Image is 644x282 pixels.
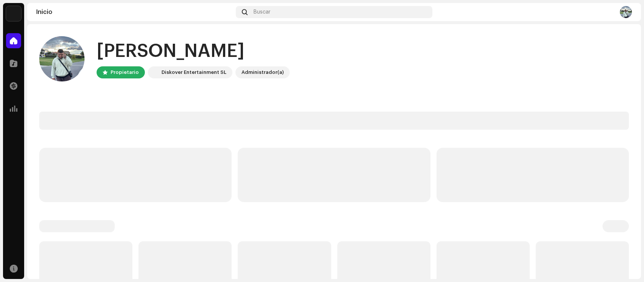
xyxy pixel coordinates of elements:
div: Administrador(a) [241,68,284,77]
div: Diskover Entertainment SL [161,68,226,77]
span: Buscar [254,9,271,15]
img: 297a105e-aa6c-4183-9ff4-27133c00f2e2 [6,6,21,21]
div: Inicio [36,9,233,15]
img: 423eeec2-d45e-4021-94de-28bf96f4a114 [620,6,632,18]
div: [PERSON_NAME] [97,39,290,63]
img: 423eeec2-d45e-4021-94de-28bf96f4a114 [39,36,85,81]
div: Propietario [111,68,139,77]
img: 297a105e-aa6c-4183-9ff4-27133c00f2e2 [149,68,158,77]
